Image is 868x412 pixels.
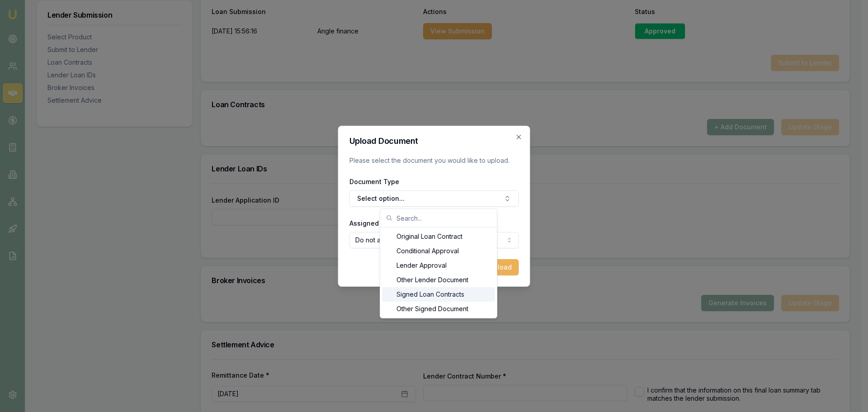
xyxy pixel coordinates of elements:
div: Search... [380,227,497,318]
div: Conditional Approval [382,244,495,258]
div: Other Lender Document [382,273,495,287]
button: Select option... [349,190,519,207]
div: Signed Loan Contracts [382,287,495,302]
p: Please select the document you would like to upload. [349,156,519,165]
h2: Upload Document [349,137,519,145]
input: Search... [396,209,491,227]
div: Other Signed Document [382,302,495,316]
label: Assigned Client [349,219,399,227]
div: Original Loan Contract [382,229,495,244]
div: Lender Approval [382,258,495,273]
label: Document Type [349,178,399,185]
button: Upload [482,259,519,275]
